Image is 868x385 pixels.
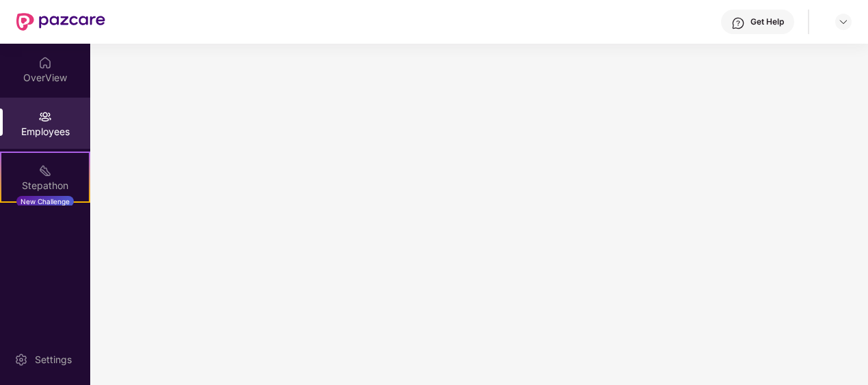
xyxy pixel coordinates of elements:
[38,164,52,177] img: svg+xml;base64,PHN2ZyB4bWxucz0iaHR0cDovL3d3dy53My5vcmcvMjAwMC9zdmciIHdpZHRoPSIyMSIgaGVpZ2h0PSIyMC...
[14,353,28,367] img: svg+xml;base64,PHN2ZyBpZD0iU2V0dGluZy0yMHgyMCIgeG1sbnM9Imh0dHA6Ly93d3cudzMub3JnLzIwMDAvc3ZnIiB3aW...
[16,13,105,31] img: New Pazcare Logo
[38,110,52,124] img: svg+xml;base64,PHN2ZyBpZD0iRW1wbG95ZWVzIiB4bWxucz0iaHR0cDovL3d3dy53My5vcmcvMjAwMC9zdmciIHdpZHRoPS...
[1,179,89,192] div: Stepathon
[838,16,849,27] img: svg+xml;base64,PHN2ZyBpZD0iRHJvcGRvd24tMzJ4MzIiIHhtbG5zPSJodHRwOi8vd3d3LnczLm9yZy8yMDAwL3N2ZyIgd2...
[38,56,52,70] img: svg+xml;base64,PHN2ZyBpZD0iSG9tZSIgeG1sbnM9Imh0dHA6Ly93d3cudzMub3JnLzIwMDAvc3ZnIiB3aWR0aD0iMjAiIG...
[750,16,784,27] div: Get Help
[31,353,76,367] div: Settings
[16,196,74,207] div: New Challenge
[731,16,745,30] img: svg+xml;base64,PHN2ZyBpZD0iSGVscC0zMngzMiIgeG1sbnM9Imh0dHA6Ly93d3cudzMub3JnLzIwMDAvc3ZnIiB3aWR0aD...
